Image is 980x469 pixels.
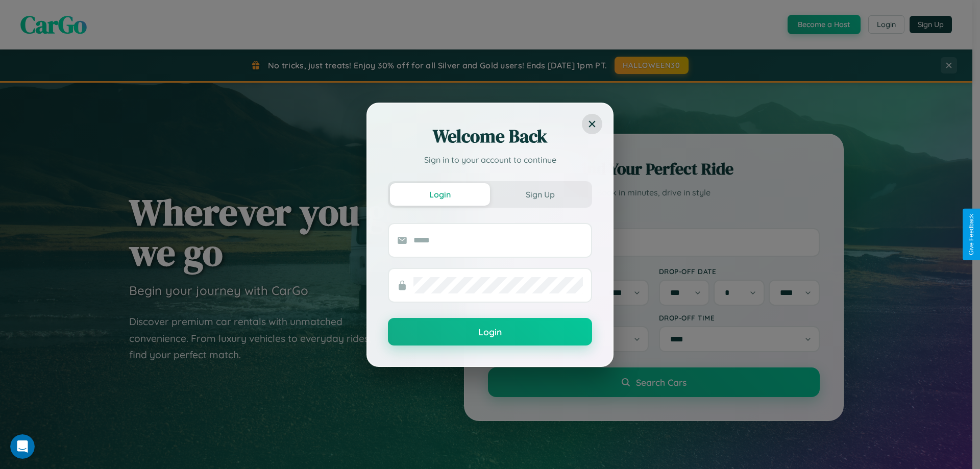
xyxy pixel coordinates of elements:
[388,124,592,149] h2: Welcome Back
[388,154,592,166] p: Sign in to your account to continue
[10,434,35,459] iframe: Intercom live chat
[388,318,592,345] button: Login
[968,214,975,255] div: Give Feedback
[490,183,590,206] button: Sign Up
[390,183,490,206] button: Login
